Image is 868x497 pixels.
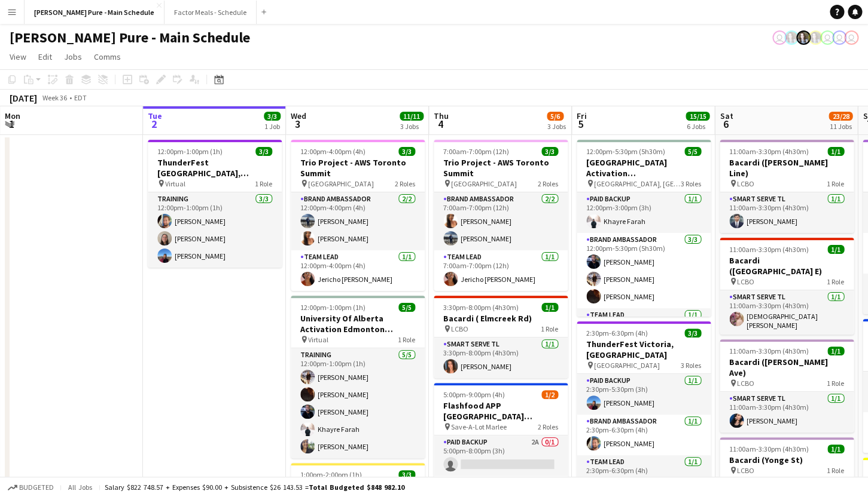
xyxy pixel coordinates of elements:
[575,117,586,131] span: 5
[291,313,425,335] h3: University Of Alberta Activation Edmonton Training
[291,192,425,250] app-card-role: Brand Ambassador2/212:00pm-4:00pm (4h)[PERSON_NAME][PERSON_NAME]
[772,30,787,45] app-user-avatar: Tifany Scifo
[827,466,844,475] span: 1 Role
[827,379,844,388] span: 1 Role
[291,140,425,291] app-job-card: 12:00pm-4:00pm (4h)3/3Trio Project - AWS Toronto Summit [GEOGRAPHIC_DATA]2 RolesBrand Ambassador2...
[300,470,362,479] span: 1:00pm-2:00pm (1h)
[74,93,87,102] div: EDT
[443,390,505,399] span: 5:00pm-9:00pm (4h)
[720,157,854,179] h3: Bacardi ([PERSON_NAME] Line)
[796,30,811,45] app-user-avatar: Ashleigh Rains
[39,93,69,102] span: Week 36
[33,49,57,65] a: Edit
[451,324,468,333] span: LCBO
[395,179,415,188] span: 2 Roles
[291,250,425,291] app-card-role: Team Lead1/112:00pm-4:00pm (4h)Jericho [PERSON_NAME]
[434,313,568,324] h3: Bacardi ( Elmcreek Rd)
[148,111,162,121] span: Tue
[832,30,846,45] app-user-avatar: Tifany Scifo
[720,111,733,121] span: Sat
[681,179,701,188] span: 3 Roles
[451,179,517,188] span: [GEOGRAPHIC_DATA]
[400,112,424,121] span: 11/11
[148,140,282,268] div: 12:00pm-1:00pm (1h)3/3ThunderFest [GEOGRAPHIC_DATA], [GEOGRAPHIC_DATA] Training Virtual1 RoleTrai...
[577,455,711,496] app-card-role: Team Lead1/12:30pm-6:30pm (4h)[PERSON_NAME]
[681,361,701,370] span: 3 Roles
[289,117,306,131] span: 3
[720,339,854,432] app-job-card: 11:00am-3:30pm (4h30m)1/1Bacardi ([PERSON_NAME] Ave) LCBO1 RoleSmart Serve TL1/111:00am-3:30pm (4...
[451,422,507,431] span: Save-A-Lot Marlee
[64,51,82,62] span: Jobs
[434,157,568,179] h3: Trio Project - AWS Toronto Summit
[59,49,87,65] a: Jobs
[443,303,519,312] span: 3:30pm-8:00pm (4h30m)
[594,361,660,370] span: [GEOGRAPHIC_DATA]
[434,140,568,291] div: 7:00am-7:00pm (12h)3/3Trio Project - AWS Toronto Summit [GEOGRAPHIC_DATA]2 RolesBrand Ambassador2...
[398,303,415,312] span: 5/5
[547,122,566,131] div: 3 Jobs
[720,140,854,233] app-job-card: 11:00am-3:30pm (4h30m)1/1Bacardi ([PERSON_NAME] Line) LCBO1 RoleSmart Serve TL1/111:00am-3:30pm (...
[720,238,854,335] div: 11:00am-3:30pm (4h30m)1/1Bacardi ([GEOGRAPHIC_DATA] E) LCBO1 RoleSmart Serve TL1/111:00am-3:30pm ...
[577,321,711,496] app-job-card: 2:30pm-6:30pm (4h)3/3ThunderFest Victoria, [GEOGRAPHIC_DATA] [GEOGRAPHIC_DATA]3 RolesPaid Backup1...
[400,122,423,131] div: 3 Jobs
[443,147,509,156] span: 7:00am-7:00pm (12h)
[541,303,558,312] span: 1/1
[5,49,31,65] a: View
[264,122,280,131] div: 1 Job
[577,415,711,455] app-card-role: Brand Ambassador1/12:30pm-6:30pm (4h)[PERSON_NAME]
[827,147,844,156] span: 1/1
[827,245,844,254] span: 1/1
[577,374,711,415] app-card-role: Paid Backup1/12:30pm-5:30pm (3h)[PERSON_NAME]
[434,435,568,476] app-card-role: Paid Backup2A0/15:00pm-8:00pm (3h)
[729,245,809,254] span: 11:00am-3:30pm (4h30m)
[398,470,415,479] span: 3/3
[720,392,854,432] app-card-role: Smart Serve TL1/111:00am-3:30pm (4h30m)[PERSON_NAME]
[10,29,250,47] h1: [PERSON_NAME] Pure - Main Schedule
[541,324,558,333] span: 1 Role
[718,117,733,131] span: 6
[541,147,558,156] span: 3/3
[577,140,711,317] app-job-card: 12:00pm-5:30pm (5h30m)5/5[GEOGRAPHIC_DATA] Activation [GEOGRAPHIC_DATA] [GEOGRAPHIC_DATA], [GEOGR...
[255,147,272,156] span: 3/3
[105,483,404,492] div: Salary $822 748.57 + Expenses $90.00 + Subsistence $26 143.53 =
[308,179,374,188] span: [GEOGRAPHIC_DATA]
[586,329,648,338] span: 2:30pm-6:30pm (4h)
[434,400,568,422] h3: Flashfood APP [GEOGRAPHIC_DATA] [GEOGRAPHIC_DATA], [GEOGRAPHIC_DATA]
[38,51,52,62] span: Edit
[300,303,366,312] span: 12:00pm-1:00pm (1h)
[720,192,854,233] app-card-role: Smart Serve TL1/111:00am-3:30pm (4h30m)[PERSON_NAME]
[291,296,425,458] app-job-card: 12:00pm-1:00pm (1h)5/5University Of Alberta Activation Edmonton Training Virtual1 RoleTraining5/5...
[66,483,95,492] span: All jobs
[827,444,844,453] span: 1/1
[291,348,425,458] app-card-role: Training5/512:00pm-1:00pm (1h)[PERSON_NAME][PERSON_NAME][PERSON_NAME]Khayre Farah[PERSON_NAME]
[586,147,665,156] span: 12:00pm-5:30pm (5h30m)
[729,147,809,156] span: 11:00am-3:30pm (4h30m)
[3,117,20,131] span: 1
[577,111,586,121] span: Fri
[729,346,809,355] span: 11:00am-3:30pm (4h30m)
[255,179,272,188] span: 1 Role
[25,1,165,24] button: [PERSON_NAME] Pure - Main Schedule
[827,277,844,286] span: 1 Role
[5,111,20,121] span: Mon
[547,112,564,121] span: 5/6
[829,122,852,131] div: 11 Jobs
[684,147,701,156] span: 5/5
[737,179,754,188] span: LCBO
[577,233,711,308] app-card-role: Brand Ambassador3/312:00pm-5:30pm (5h30m)[PERSON_NAME][PERSON_NAME][PERSON_NAME]
[737,379,754,388] span: LCBO
[827,346,844,355] span: 1/1
[684,329,701,338] span: 3/3
[784,30,799,45] app-user-avatar: Ashleigh Rains
[434,296,568,378] app-job-card: 3:30pm-8:00pm (4h30m)1/1Bacardi ( Elmcreek Rd) LCBO1 RoleSmart Serve TL1/13:30pm-8:00pm (4h30m)[P...
[538,179,558,188] span: 2 Roles
[720,255,854,277] h3: Bacardi ([GEOGRAPHIC_DATA] E)
[10,51,26,62] span: View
